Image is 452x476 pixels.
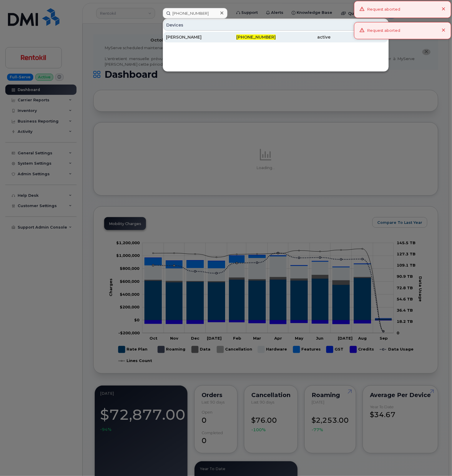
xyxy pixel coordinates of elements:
[331,34,386,40] div: -
[164,19,388,31] div: Devices
[367,6,400,12] div: Request aborted
[236,34,276,40] span: [PHONE_NUMBER]
[166,34,221,40] div: [PERSON_NAME]
[426,450,448,472] iframe: Messenger Launcher
[276,34,331,40] div: active
[164,32,388,42] a: [PERSON_NAME][PHONE_NUMBER]active-
[367,28,400,34] div: Request aborted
